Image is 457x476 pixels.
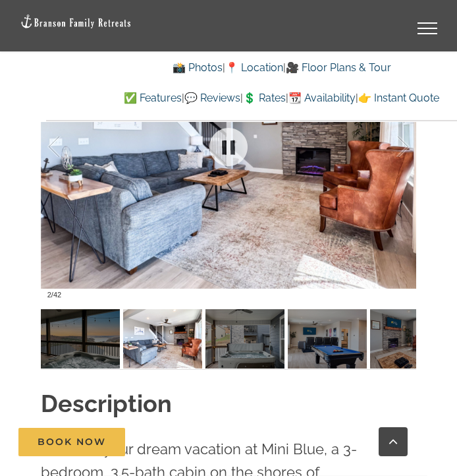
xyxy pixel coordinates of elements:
[124,92,182,104] a: ✅ Features
[358,92,439,104] a: 👉 Instant Quote
[41,309,120,369] img: Out-of-the-Blue-at-Table-Rock-Lake-Branson-Missouri-1311-Edit-scaled.jpg-nggid042292-ngg0dyn-120x...
[225,61,283,74] a: 📍 Location
[184,92,240,104] a: 💬 Reviews
[123,309,202,369] img: Out-of-the-Blue-at-Table-Rock-Lake-3009-scaled.jpg-nggid042978-ngg0dyn-120x90-00f0w010c011r110f11...
[173,61,223,74] a: 📸 Photos
[205,309,284,369] img: Out-of-the-Blue-at-Table-Rock-Lake-Branson-Missouri-1310-scaled.jpg-nggid042291-ngg0dyn-120x90-00...
[18,428,125,456] a: Book Now
[243,92,286,104] a: 💲 Rates
[288,92,356,104] a: 📆 Availability
[288,309,367,369] img: Out-of-the-Blue-at-Table-Rock-Lake-3007-Edit-scaled.jpg-nggid042967-ngg0dyn-120x90-00f0w010c011r1...
[38,436,106,448] span: Book Now
[370,309,449,369] img: Out-of-the-Blue-at-Table-Rock-Lake-3010-Edit-scaled.jpg-nggid042969-ngg0dyn-120x90-00f0w010c011r1...
[41,390,172,417] strong: Description
[20,14,132,29] img: Branson Family Retreats Logo
[401,22,454,34] a: Toggle Menu
[286,61,391,74] a: 🎥 Floor Plans & Tour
